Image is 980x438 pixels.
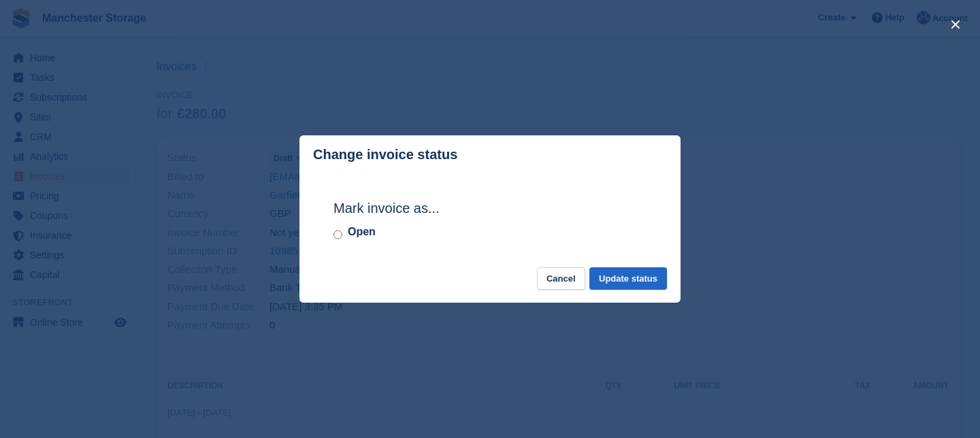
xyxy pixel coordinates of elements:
[348,224,376,240] label: Open
[537,267,585,290] button: Cancel
[589,267,667,290] button: Update status
[333,198,647,218] h2: Mark invoice as...
[945,14,966,35] button: close
[313,147,457,163] p: Change invoice status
